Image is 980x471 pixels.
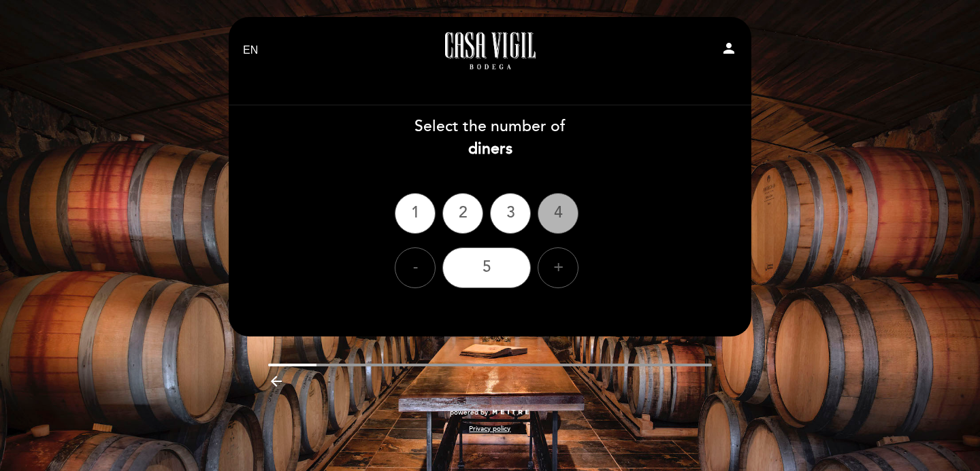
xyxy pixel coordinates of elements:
[405,32,575,69] a: Casa Vigil - Restaurante
[538,247,578,288] div: +
[538,193,578,234] div: 4
[468,139,512,158] b: diners
[450,408,488,417] span: powered by
[721,40,737,56] i: person
[395,247,436,288] div: -
[395,193,436,234] div: 1
[491,409,530,416] img: MEITRE
[442,247,531,288] div: 5
[228,116,752,160] div: Select the number of
[490,193,531,234] div: 3
[450,408,530,417] a: powered by
[721,40,737,61] button: person
[469,424,510,434] a: Privacy policy
[268,373,284,389] i: arrow_backward
[442,193,483,234] div: 2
